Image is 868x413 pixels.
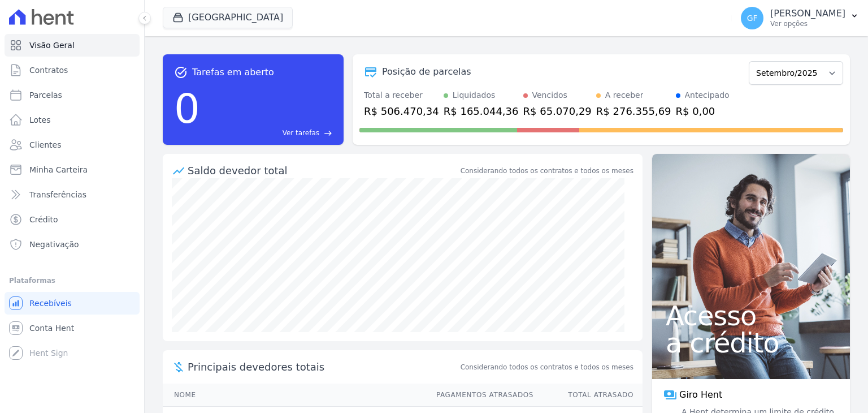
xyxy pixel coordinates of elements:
a: Crédito [5,208,140,231]
a: Negativação [5,233,140,256]
p: Ver opções [770,19,845,28]
span: Giro Hent [679,388,722,402]
span: Negativação [29,239,79,250]
span: east [324,129,332,137]
button: [GEOGRAPHIC_DATA] [163,7,293,28]
th: Nome [163,384,426,407]
a: Clientes [5,134,140,156]
a: Conta Hent [5,317,140,339]
div: R$ 506.470,34 [364,104,439,119]
a: Ver tarefas east [205,128,332,138]
span: Lotes [29,114,51,126]
div: Posição de parcelas [382,65,471,79]
span: a crédito [666,329,836,356]
div: Total a receber [364,89,439,101]
div: Vencidos [532,89,567,101]
th: Pagamentos Atrasados [426,384,534,407]
a: Lotes [5,109,140,131]
div: R$ 0,00 [676,104,730,119]
span: Visão Geral [29,40,75,51]
span: Transferências [29,189,86,200]
a: Contratos [5,59,140,81]
th: Total Atrasado [534,384,643,407]
a: Recebíveis [5,292,140,315]
a: Visão Geral [5,34,140,57]
span: Principais devedores totais [188,359,458,375]
span: Crédito [29,214,58,225]
div: Considerando todos os contratos e todos os meses [461,166,633,176]
span: Acesso [666,302,836,329]
span: task_alt [174,66,188,79]
a: Parcelas [5,84,140,106]
a: Transferências [5,183,140,206]
div: R$ 165.044,36 [444,104,519,119]
span: Minha Carteira [29,164,88,175]
div: Plataformas [9,274,135,287]
p: [PERSON_NAME] [770,8,845,19]
div: A receber [605,89,644,101]
span: Recebíveis [29,298,72,309]
span: GF [747,14,758,22]
div: 0 [174,79,200,138]
span: Contratos [29,64,68,76]
div: Saldo devedor total [188,163,458,178]
span: Considerando todos os contratos e todos os meses [461,362,633,372]
span: Conta Hent [29,322,74,334]
div: Antecipado [685,89,730,101]
span: Ver tarefas [283,128,319,138]
a: Minha Carteira [5,158,140,181]
span: Clientes [29,139,61,150]
div: R$ 65.070,29 [523,104,592,119]
span: Parcelas [29,89,62,101]
span: Tarefas em aberto [192,66,274,79]
div: Liquidados [453,89,496,101]
button: GF [PERSON_NAME] Ver opções [732,2,868,34]
div: R$ 276.355,69 [596,104,671,119]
